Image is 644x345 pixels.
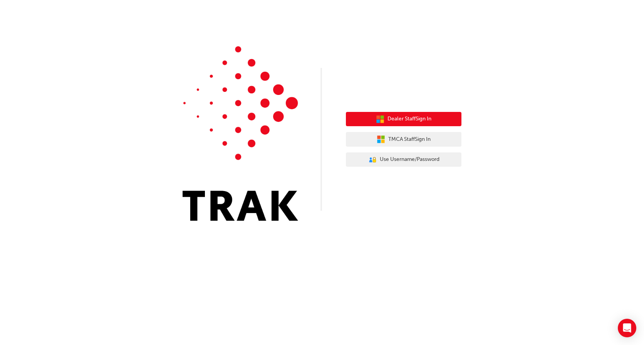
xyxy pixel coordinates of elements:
[388,135,431,144] span: TMCA Staff Sign In
[618,319,636,337] div: Open Intercom Messenger
[346,152,461,167] button: Use Username/Password
[346,112,461,127] button: Dealer StaffSign In
[183,46,298,221] img: Trak
[346,132,461,147] button: TMCA StaffSign In
[387,115,431,123] span: Dealer Staff Sign In
[380,155,439,164] span: Use Username/Password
